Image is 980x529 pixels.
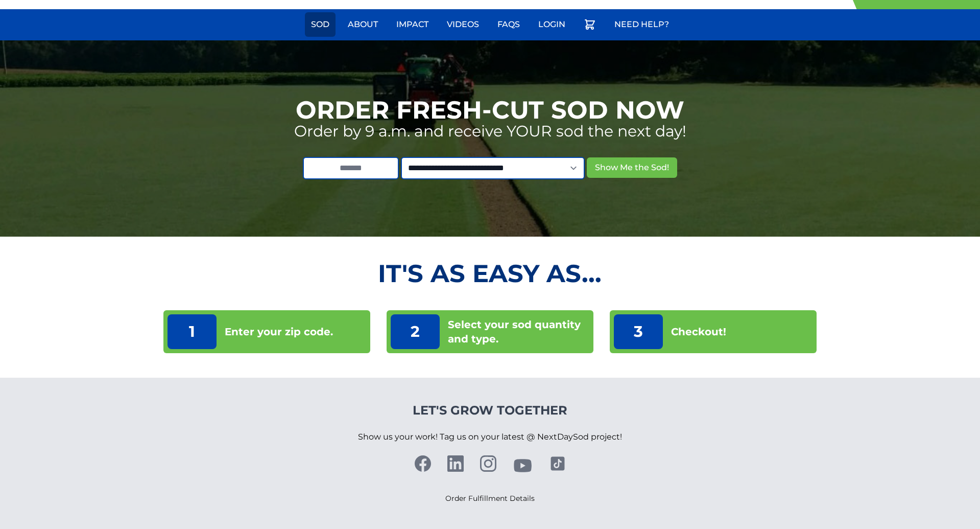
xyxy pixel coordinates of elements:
a: Need Help? [608,12,675,37]
p: Checkout! [671,325,726,339]
a: Impact [390,12,435,37]
p: Order by 9 a.m. and receive YOUR sod the next day! [294,122,686,141]
p: Show us your work! Tag us on your latest @ NextDaySod project! [358,419,622,455]
a: About [342,12,384,37]
a: Login [532,12,571,37]
a: Sod [305,12,336,37]
a: Videos [441,12,485,37]
h2: It's as Easy As... [163,261,817,286]
h4: Let's Grow Together [358,402,622,419]
p: Enter your zip code. [225,325,333,339]
a: Order Fulfillment Details [445,494,535,503]
p: Select your sod quantity and type. [448,317,589,346]
p: 2 [391,314,440,349]
p: 3 [614,314,663,349]
p: 1 [168,314,217,349]
h1: Order Fresh-Cut Sod Now [296,98,684,122]
a: FAQs [491,12,526,37]
button: Show Me the Sod! [587,157,677,178]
